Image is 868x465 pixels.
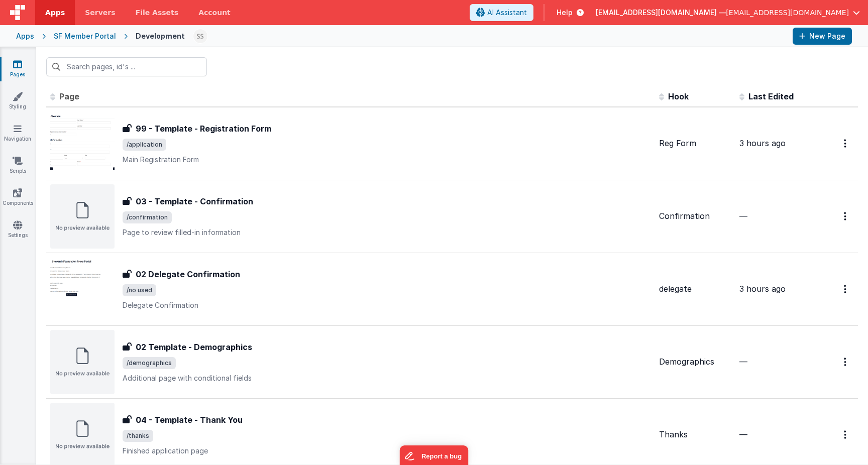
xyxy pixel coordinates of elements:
[16,31,34,41] div: Apps
[136,341,252,353] h3: 02 Template - Demographics
[193,29,207,43] img: 8cf74ed78aab3b54564162fcd7d8ab61
[123,139,166,151] span: /application
[596,8,726,18] span: [EMAIL_ADDRESS][DOMAIN_NAME] —
[557,8,573,18] span: Help
[470,4,533,21] button: AI Assistant
[136,195,253,207] h3: 03 - Template - Confirmation
[739,429,747,439] span: —
[59,91,79,101] span: Page
[487,8,527,18] span: AI Assistant
[739,211,747,221] span: —
[793,28,852,45] button: New Page
[838,133,854,154] button: Options
[123,300,651,310] p: Delegate Confirmation
[748,91,794,101] span: Last Edited
[123,446,651,456] p: Finished application page
[659,283,731,295] div: delegate
[123,357,176,369] span: /demographics
[123,284,156,296] span: /no used
[739,284,786,294] span: 3 hours ago
[596,8,860,18] button: [EMAIL_ADDRESS][DOMAIN_NAME] — [EMAIL_ADDRESS][DOMAIN_NAME]
[46,57,207,76] input: Search pages, id's ...
[739,357,747,367] span: —
[123,227,651,238] p: Page to review filled-in information
[838,206,854,226] button: Options
[136,268,240,280] h3: 02 Delegate Confirmation
[45,8,65,18] span: Apps
[659,429,731,440] div: Thanks
[123,211,172,223] span: /confirmation
[838,352,854,372] button: Options
[123,430,153,442] span: /thanks
[668,91,689,101] span: Hook
[123,373,651,383] p: Additional page with conditional fields
[838,279,854,299] button: Options
[136,8,179,18] span: File Assets
[726,8,849,18] span: [EMAIL_ADDRESS][DOMAIN_NAME]
[54,31,116,41] div: SF Member Portal
[136,31,185,41] div: Development
[136,414,243,426] h3: 04 - Template - Thank You
[659,356,731,368] div: Demographics
[659,210,731,222] div: Confirmation
[838,424,854,445] button: Options
[85,8,115,18] span: Servers
[659,138,731,149] div: Reg Form
[123,155,651,165] p: Main Registration Form
[136,123,271,135] h3: 99 - Template - Registration Form
[739,138,786,148] span: 3 hours ago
